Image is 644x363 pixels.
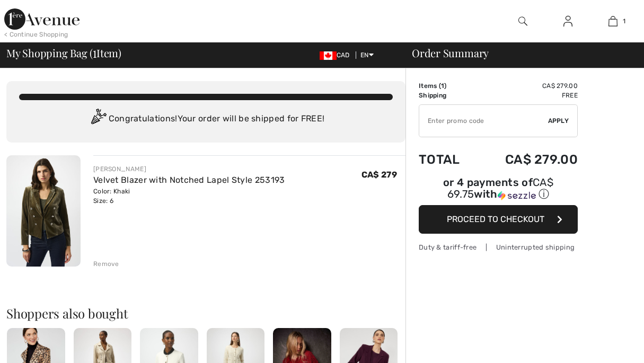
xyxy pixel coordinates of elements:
[361,170,397,180] span: CA$ 279
[555,15,581,28] a: Sign In
[320,51,354,59] span: CAD
[419,178,578,201] div: or 4 payments of with
[518,15,527,28] img: search the website
[447,214,544,224] span: Proceed to Checkout
[19,109,393,130] div: Congratulations! Your order will be shipped for FREE!
[548,116,569,126] span: Apply
[623,16,625,26] span: 1
[93,259,119,269] div: Remove
[419,178,578,205] div: or 4 payments ofCA$ 69.75withSezzle Click to learn more about Sezzle
[93,164,285,174] div: [PERSON_NAME]
[93,187,285,206] div: Color: Khaki Size: 6
[6,307,405,320] h2: Shoppers also bought
[563,15,572,28] img: My Info
[6,48,121,58] span: My Shopping Bag ( Item)
[87,109,109,130] img: Congratulation2.svg
[419,242,578,252] div: Duty & tariff-free | Uninterrupted shipping
[6,155,81,267] img: Velvet Blazer with Notched Lapel Style 253193
[498,191,536,200] img: Sezzle
[419,81,476,91] td: Items ( )
[608,15,617,28] img: My Bag
[399,48,638,58] div: Order Summary
[441,82,444,90] span: 1
[93,45,96,59] span: 1
[447,176,553,200] span: CA$ 69.75
[419,205,578,234] button: Proceed to Checkout
[93,175,285,185] a: Velvet Blazer with Notched Lapel Style 253193
[591,15,635,28] a: 1
[4,30,68,39] div: < Continue Shopping
[419,105,548,137] input: Promo code
[476,81,578,91] td: CA$ 279.00
[476,141,578,178] td: CA$ 279.00
[360,51,374,59] span: EN
[419,91,476,100] td: Shipping
[419,141,476,178] td: Total
[4,8,80,30] img: 1ère Avenue
[320,51,337,60] img: Canadian Dollar
[476,91,578,100] td: Free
